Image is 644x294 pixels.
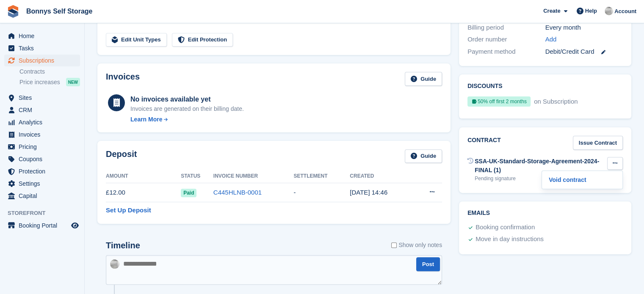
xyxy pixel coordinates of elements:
a: menu [4,55,80,66]
div: Move in day instructions [475,234,544,245]
a: menu [4,116,80,128]
th: Invoice Number [213,170,294,183]
div: Payment method [467,47,545,57]
div: No invoices available yet [130,94,244,104]
a: Price increases NEW [19,77,80,87]
span: Create [543,7,560,15]
span: Account [614,7,636,16]
h2: Discounts [467,83,623,90]
h2: Timeline [106,241,140,250]
a: menu [4,220,80,231]
a: menu [4,92,80,104]
img: James Bonny [110,259,119,269]
span: Protection [19,165,69,177]
span: Coupons [19,153,69,165]
div: Learn More [130,115,162,124]
div: Billing period [467,23,545,33]
span: Capital [19,190,69,202]
span: Tasks [19,42,69,54]
input: Show only notes [391,241,397,250]
a: Contracts [19,68,80,76]
div: Pending signature [475,175,607,182]
a: menu [4,30,80,42]
img: stora-icon-8386f47178a22dfd0bd8f6a31ec36ba5ce8667c1dd55bd0f319d3a0aa187defe.svg [7,5,19,18]
span: Home [19,30,69,42]
a: Edit Protection [172,33,233,47]
a: menu [4,129,80,140]
th: Amount [106,170,181,183]
h2: Contract [467,136,501,150]
span: Pricing [19,141,69,153]
div: 50% off first 2 months [467,96,531,107]
h2: Deposit [106,149,137,163]
td: - [293,183,350,202]
span: Booking Portal [19,220,69,231]
a: menu [4,165,80,177]
th: Created [350,170,412,183]
time: 2025-09-22 13:46:42 UTC [350,189,387,196]
a: Set Up Deposit [106,206,151,215]
a: Issue Contract [573,136,623,150]
img: James Bonny [605,7,613,15]
span: Paid [181,189,196,197]
div: NEW [66,78,80,86]
span: on Subscription [532,98,578,105]
span: CRM [19,104,69,116]
span: Storefront [8,209,84,217]
span: Invoices [19,129,69,140]
label: Show only notes [391,241,442,250]
span: Analytics [19,116,69,128]
a: Add [545,35,557,44]
th: Settlement [293,170,350,183]
span: Sites [19,92,69,104]
div: SSA-UK-Standard-Storage-Agreement-2024-FINAL (1) [475,157,607,175]
a: menu [4,178,80,190]
a: C445HLNB-0001 [213,189,262,196]
a: Preview store [70,220,80,231]
span: Help [585,7,597,15]
div: Every month [545,23,623,33]
div: Order number [467,35,545,44]
a: menu [4,104,80,116]
div: Booking confirmation [475,223,535,233]
h2: Emails [467,210,623,217]
a: menu [4,153,80,165]
span: Subscriptions [19,55,69,66]
th: Status [181,170,213,183]
h2: Invoices [106,72,140,86]
span: Price increases [19,78,60,86]
a: menu [4,141,80,153]
a: menu [4,42,80,54]
a: Guide [405,72,442,86]
div: Debit/Credit Card [545,47,623,57]
span: Settings [19,178,69,190]
a: Void contract [545,174,619,185]
a: menu [4,190,80,202]
a: Edit Unit Types [106,33,167,47]
a: Bonnys Self Storage [23,4,96,18]
a: Learn More [130,115,244,124]
button: Post [416,257,440,271]
a: Guide [405,149,442,163]
td: £12.00 [106,183,181,202]
div: Invoices are generated on their billing date. [130,104,244,113]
